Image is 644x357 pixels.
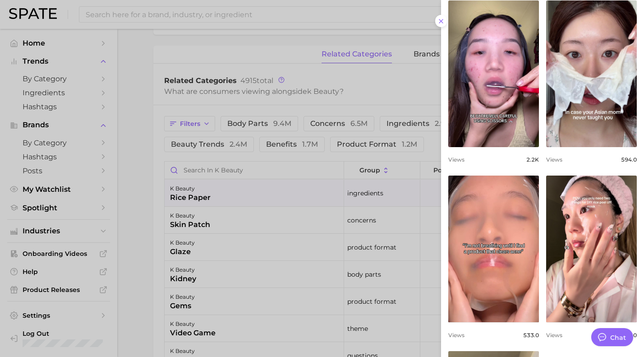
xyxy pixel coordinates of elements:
[546,156,562,163] span: Views
[546,332,562,338] span: Views
[526,156,539,163] span: 2.2k
[523,332,539,338] span: 533.0
[448,156,465,163] span: Views
[448,332,465,338] span: Views
[621,156,637,163] span: 594.0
